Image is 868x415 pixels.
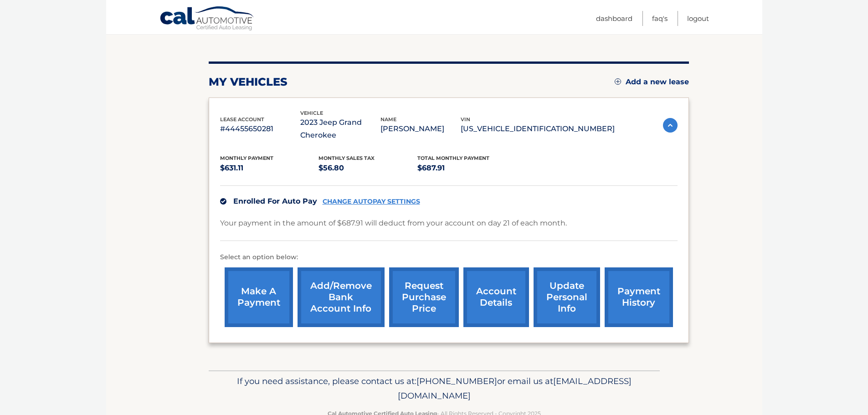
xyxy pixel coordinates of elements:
[417,162,516,174] p: $687.91
[318,155,375,161] span: Monthly sales Tax
[159,6,255,32] a: Cal Automotive
[389,267,459,327] a: request purchase price
[596,11,632,26] a: Dashboard
[687,11,709,26] a: Logout
[461,116,470,123] span: vin
[220,198,226,205] img: check.svg
[300,110,323,116] span: vehicle
[605,267,673,327] a: payment history
[461,123,615,135] p: [US_VEHICLE_IDENTIFICATION_NUMBER]
[220,155,273,161] span: Monthly Payment
[323,198,420,205] a: CHANGE AUTOPAY SETTINGS
[416,376,497,386] span: [PHONE_NUMBER]
[615,77,689,87] a: Add a new lease
[233,197,317,205] span: Enrolled For Auto Pay
[209,75,288,89] h2: my vehicles
[220,116,264,123] span: lease account
[417,155,489,161] span: Total Monthly Payment
[215,374,654,403] p: If you need assistance, please contact us at: or email us at
[220,123,300,135] p: #44455650281
[225,267,293,327] a: make a payment
[220,162,319,174] p: $631.11
[380,116,396,123] span: name
[220,252,678,263] p: Select an option below:
[300,116,380,142] p: 2023 Jeep Grand Cherokee
[298,267,385,327] a: Add/Remove bank account info
[220,217,567,230] p: Your payment in the amount of $687.91 will deduct from your account on day 21 of each month.
[652,11,668,26] a: FAQ's
[463,267,529,327] a: account details
[318,162,417,174] p: $56.80
[380,123,461,135] p: [PERSON_NAME]
[663,118,678,133] img: accordion-active.svg
[615,78,621,85] img: add.svg
[534,267,600,327] a: update personal info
